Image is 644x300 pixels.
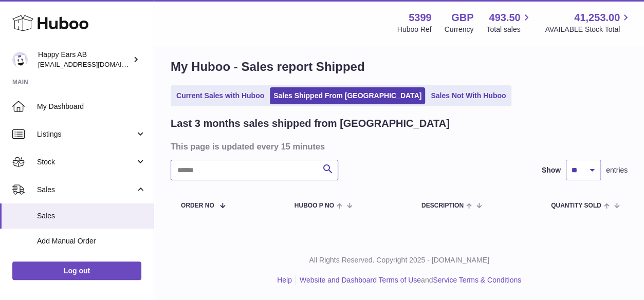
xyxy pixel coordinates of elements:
span: [EMAIL_ADDRESS][DOMAIN_NAME] [38,60,151,68]
a: Current Sales with Huboo [173,87,268,104]
span: Listings [37,129,135,139]
h2: Last 3 months sales shipped from [GEOGRAPHIC_DATA] [171,117,450,130]
div: Currency [445,25,474,34]
a: 493.50 Total sales [486,11,532,34]
span: Order No [181,202,214,209]
span: Huboo P no [295,202,334,209]
span: Description [421,202,464,209]
h3: This page is updated every 15 minutes [171,141,625,152]
div: Happy Ears AB [38,50,131,69]
a: Log out [12,261,141,280]
label: Show [542,165,561,175]
a: Website and Dashboard Terms of Use [300,276,421,284]
a: Help [277,276,292,284]
span: AVAILABLE Stock Total [545,25,632,34]
a: Sales Shipped From [GEOGRAPHIC_DATA] [270,87,425,104]
a: 41,253.00 AVAILABLE Stock Total [545,11,632,34]
a: Sales Not With Huboo [427,87,509,104]
h1: My Huboo - Sales report Shipped [171,59,628,75]
span: Sales [37,211,146,221]
span: entries [606,165,628,175]
span: Sales [37,185,135,195]
img: 3pl@happyearsearplugs.com [12,52,28,67]
p: All Rights Reserved. Copyright 2025 - [DOMAIN_NAME] [162,255,636,265]
strong: 5399 [409,11,432,25]
span: Add Manual Order [37,236,146,246]
span: 493.50 [489,11,520,25]
li: and [296,275,521,285]
span: My Dashboard [37,102,146,111]
strong: GBP [451,11,473,25]
span: Quantity Sold [551,202,601,209]
span: Stock [37,157,135,167]
span: Total sales [486,25,532,34]
div: Huboo Ref [397,25,432,34]
span: 41,253.00 [574,11,620,25]
a: Service Terms & Conditions [433,276,521,284]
